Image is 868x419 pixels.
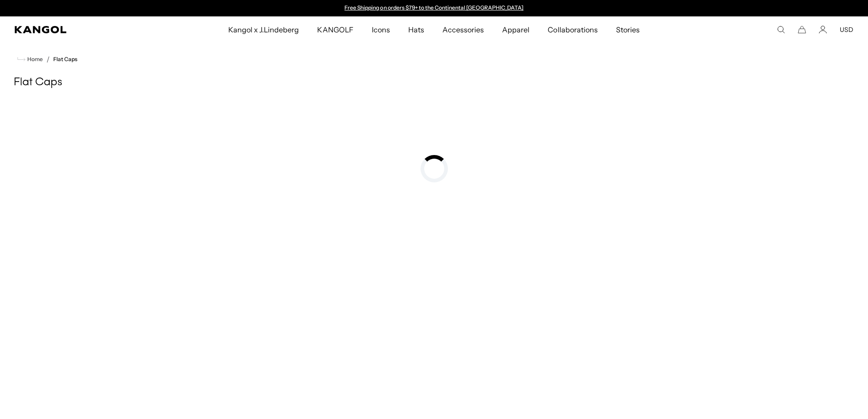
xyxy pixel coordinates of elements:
[317,16,353,43] span: KANGOLF
[493,16,539,43] a: Apparel
[840,26,853,34] button: USD
[17,55,43,63] a: Home
[340,5,528,12] div: 1 of 2
[53,56,77,62] a: Flat Caps
[15,26,151,33] a: Kangol
[798,26,806,34] button: Cart
[607,16,649,43] a: Stories
[14,76,854,89] h1: Flat Caps
[777,26,785,34] summary: Search here
[819,26,827,34] a: Account
[502,16,529,43] span: Apparel
[26,56,43,62] span: Home
[43,54,50,65] li: /
[548,16,597,43] span: Collaborations
[308,16,362,43] a: KANGOLF
[363,16,399,43] a: Icons
[433,16,493,43] a: Accessories
[219,16,308,43] a: Kangol x J.Lindeberg
[340,5,528,12] slideshow-component: Announcement bar
[442,16,484,43] span: Accessories
[372,16,390,43] span: Icons
[340,5,528,12] div: Announcement
[539,16,606,43] a: Collaborations
[616,16,640,43] span: Stories
[344,4,524,11] a: Free Shipping on orders $79+ to the Continental [GEOGRAPHIC_DATA]
[228,16,299,43] span: Kangol x J.Lindeberg
[399,16,433,43] a: Hats
[408,16,424,43] span: Hats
